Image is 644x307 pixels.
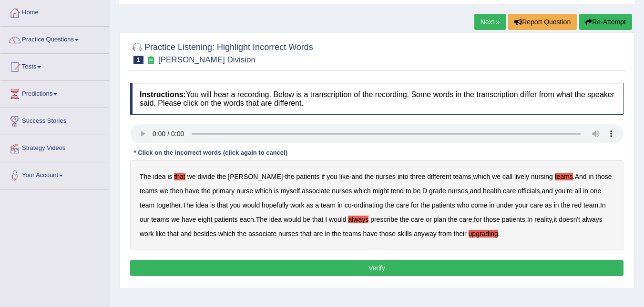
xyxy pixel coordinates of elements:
b: under [496,201,513,209]
b: tend [391,187,404,195]
b: care [396,201,409,209]
b: from [439,230,452,238]
b: the [400,216,409,223]
b: red [572,201,582,209]
b: teams [453,173,471,180]
b: teams [555,173,573,180]
b: team [321,201,336,209]
b: anyway [414,230,436,238]
b: idea [196,201,208,209]
div: * Click on the incorrect words (click again to cancel) [130,148,291,157]
b: be [413,187,421,195]
b: nursing [531,173,553,180]
b: teams [343,230,361,238]
b: the [285,173,294,180]
b: their [453,230,466,238]
b: the [420,201,429,209]
b: plan [433,216,446,223]
b: nurse [236,187,253,195]
b: and [470,187,481,195]
b: we [492,173,501,180]
b: that [167,230,178,238]
button: Verify [130,260,624,276]
b: idea [269,216,282,223]
b: primary [213,187,235,195]
b: And [575,173,587,180]
b: for [474,216,481,223]
b: patients [502,216,525,223]
button: Report Question [508,14,577,30]
b: ordinating [354,201,383,209]
b: and [351,173,362,180]
b: prescribe [370,216,398,223]
b: would [329,216,347,223]
b: in [554,201,559,209]
b: is [167,173,172,180]
a: Tests [0,54,109,78]
b: which [354,187,371,195]
b: would [284,216,301,223]
b: might [373,187,389,195]
b: grade [429,187,446,195]
b: teams [140,187,158,195]
b: the [217,173,226,180]
b: different [427,173,451,180]
a: Next » [474,14,506,30]
b: work [140,230,154,238]
a: Strategy Videos [0,135,109,159]
b: your [515,201,528,209]
b: I [325,216,327,223]
b: nurses [278,230,298,238]
b: come [471,201,487,209]
b: in [325,230,330,238]
div: - - , . , , , . - . . , . , . [130,160,624,250]
b: associate [248,230,276,238]
b: and [542,187,552,195]
b: In [600,201,606,209]
b: the [201,187,210,195]
b: the [448,216,457,223]
b: doesn't [559,216,580,223]
b: those [595,173,612,180]
b: the [365,173,374,180]
b: have [185,187,199,195]
b: patients [432,201,455,209]
b: teams [151,216,169,223]
b: like [155,230,165,238]
b: nurses [448,187,468,195]
b: work [290,201,305,209]
b: to [406,187,411,195]
b: D [422,187,427,195]
b: our [140,216,149,223]
b: into [398,173,409,180]
b: The [140,173,151,180]
b: a [315,201,319,209]
b: be [303,216,310,223]
b: for [411,201,419,209]
b: it [553,216,557,223]
b: which [255,187,272,195]
b: the [237,230,246,238]
button: Re-Attempt [579,14,632,30]
b: all [574,187,581,195]
b: the [561,201,570,209]
b: [PERSON_NAME] [228,173,283,180]
b: one [590,187,601,195]
b: call [502,173,512,180]
b: then [170,187,183,195]
b: care [459,216,472,223]
b: and [181,230,192,238]
b: the [332,230,341,238]
b: or [426,216,431,223]
b: that [174,173,185,180]
b: divide [197,173,215,180]
b: in [337,201,343,209]
b: in [589,173,594,180]
b: always [582,216,603,223]
b: myself [281,187,300,195]
b: those [379,230,396,238]
b: team [140,201,154,209]
b: associate [302,187,330,195]
b: lively [514,173,529,180]
b: have [363,230,378,238]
